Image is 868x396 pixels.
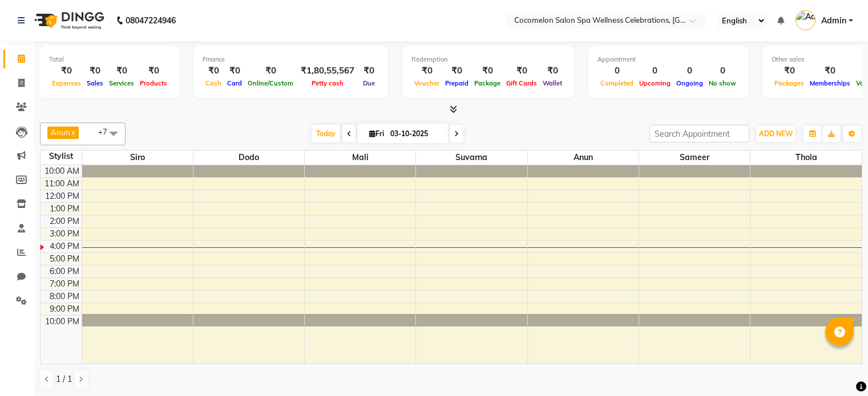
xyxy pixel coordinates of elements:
[47,266,82,277] div: 6:00 PM
[42,178,82,190] div: 11:00 AM
[43,190,82,202] div: 12:00 PM
[47,203,82,215] div: 1:00 PM
[137,79,170,87] span: Products
[416,150,527,165] span: Suvarna
[597,79,636,87] span: Completed
[673,64,706,77] div: 0
[47,291,82,303] div: 8:00 PM
[597,64,636,77] div: 0
[756,126,796,142] button: ADD NEW
[359,64,379,77] div: ₹0
[47,278,82,290] div: 7:00 PM
[245,79,296,87] span: Online/Custom
[442,79,471,87] span: Prepaid
[411,55,565,64] div: Redemption
[636,79,673,87] span: Upcoming
[49,55,170,64] div: Total
[360,79,378,87] span: Due
[47,228,82,240] div: 3:00 PM
[528,150,639,165] span: Anun
[203,64,224,77] div: ₹0
[309,79,346,87] span: Petty cash
[540,79,565,87] span: Wallet
[47,215,82,227] div: 2:00 PM
[540,64,565,77] div: ₹0
[47,240,82,252] div: 4:00 PM
[387,125,444,142] input: 2025-10-03
[49,64,84,77] div: ₹0
[245,64,296,77] div: ₹0
[305,150,415,165] span: Mali
[471,64,503,77] div: ₹0
[42,165,82,177] div: 10:00 AM
[43,316,82,328] div: 10:00 PM
[49,79,84,87] span: Expenses
[84,79,106,87] span: Sales
[193,150,304,165] span: Dodo
[47,303,82,315] div: 9:00 PM
[98,127,116,136] span: +7
[411,64,442,77] div: ₹0
[106,64,137,77] div: ₹0
[224,79,245,87] span: Card
[807,64,853,77] div: ₹0
[706,64,739,77] div: 0
[70,128,75,137] a: x
[137,64,170,77] div: ₹0
[821,15,846,27] span: Admin
[126,5,176,36] b: 08047224946
[41,150,82,162] div: Stylist
[224,64,245,77] div: ₹0
[56,373,72,385] span: 1 / 1
[503,64,540,77] div: ₹0
[639,150,750,165] span: Sameer
[750,150,862,165] span: Thola
[106,79,137,87] span: Services
[673,79,706,87] span: Ongoing
[796,10,815,30] img: Admin
[772,79,807,87] span: Packages
[636,64,673,77] div: 0
[312,125,340,142] span: Today
[807,79,853,87] span: Memberships
[51,128,70,137] span: Anun
[649,125,749,142] input: Search Appointment
[84,64,106,77] div: ₹0
[442,64,471,77] div: ₹0
[203,79,224,87] span: Cash
[759,129,793,138] span: ADD NEW
[503,79,540,87] span: Gift Cards
[772,64,807,77] div: ₹0
[296,64,359,77] div: ₹1,80,55,567
[366,129,387,138] span: Fri
[203,55,379,64] div: Finance
[29,5,107,36] img: logo
[597,55,739,64] div: Appointment
[47,253,82,265] div: 5:00 PM
[82,150,193,165] span: Siro
[411,79,442,87] span: Voucher
[471,79,503,87] span: Package
[706,79,739,87] span: No show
